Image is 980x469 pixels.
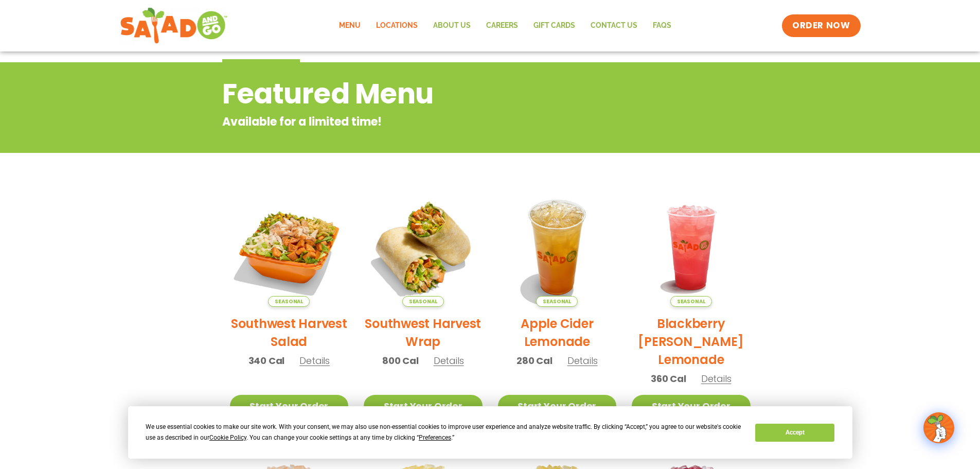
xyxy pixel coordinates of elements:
span: Seasonal [536,296,578,307]
span: Details [299,354,330,367]
h2: Blackberry [PERSON_NAME] Lemonade [632,315,751,369]
img: new-SAG-logo-768×292 [120,5,228,46]
span: 340 Cal [248,354,285,368]
button: Accept [755,424,834,442]
span: Seasonal [670,296,712,307]
a: Careers [478,14,526,38]
a: Start Your Order [632,395,751,417]
span: ORDER NOW [792,20,850,32]
img: wpChatIcon [924,413,953,442]
span: Seasonal [402,296,444,307]
a: Start Your Order [498,395,617,417]
p: Available for a limited time! [222,113,675,130]
a: Start Your Order [230,395,349,417]
a: ORDER NOW [782,14,860,37]
a: Locations [368,14,425,38]
a: About Us [425,14,478,38]
h2: Southwest Harvest Wrap [364,315,483,351]
span: Cookie Policy [209,434,246,441]
span: 800 Cal [382,354,419,368]
span: Details [434,354,464,367]
h2: Southwest Harvest Salad [230,315,349,351]
span: Details [701,372,732,385]
img: Product photo for Blackberry Bramble Lemonade [632,188,751,307]
a: Contact Us [583,14,645,38]
img: Product photo for Apple Cider Lemonade [498,188,617,307]
a: FAQs [645,14,679,38]
div: Cookie Consent Prompt [128,406,852,459]
span: 360 Cal [651,372,686,386]
h2: Featured Menu [222,73,675,115]
img: Product photo for Southwest Harvest Wrap [364,188,483,307]
nav: Menu [331,14,679,38]
a: GIFT CARDS [526,14,583,38]
a: Start Your Order [364,395,483,417]
span: Details [567,354,598,367]
span: Preferences [419,434,451,441]
img: Product photo for Southwest Harvest Salad [230,188,349,307]
div: We use essential cookies to make our site work. With your consent, we may also use non-essential ... [146,422,743,443]
span: Seasonal [268,296,310,307]
span: 280 Cal [516,354,553,368]
h2: Apple Cider Lemonade [498,315,617,351]
a: Menu [331,14,368,38]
